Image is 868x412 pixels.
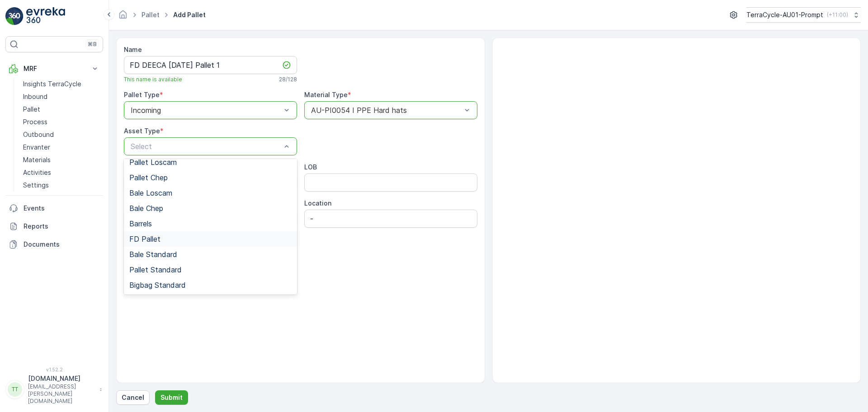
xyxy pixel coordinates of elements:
span: Pallet Loscam [129,158,177,166]
p: Pallet [23,105,40,114]
span: Pallet Chep [129,173,168,182]
span: This name is available [124,76,182,83]
a: Activities [19,166,103,179]
label: Name [124,46,142,53]
span: Bigbag Standard [129,281,186,289]
a: Process [19,116,103,128]
a: Documents [5,235,103,253]
span: Bale Chep [129,204,163,212]
p: MRF [24,64,85,73]
a: Pallet [142,11,160,19]
span: Pallet Standard [129,266,182,274]
span: Barrels [129,220,152,228]
a: Homepage [118,13,128,21]
p: 28 / 128 [279,76,297,83]
div: TT [8,382,22,397]
span: FD Pallet [129,235,160,243]
p: Outbound [23,130,54,139]
p: [EMAIL_ADDRESS][PERSON_NAME][DOMAIN_NAME] [28,383,95,405]
button: TerraCycle-AU01-Prompt(+11:00) [746,7,861,23]
p: Select [131,141,281,152]
p: Envanter [23,143,50,152]
p: Submit [160,393,183,402]
label: LOB [304,163,317,171]
p: Process [23,117,47,126]
p: Insights TerraCycle [23,80,81,89]
button: Cancel [116,390,150,405]
p: Reports [24,222,99,231]
label: Location [304,199,331,207]
a: Reports [5,217,103,235]
p: ( +11:00 ) [827,11,848,19]
button: Submit [155,390,188,405]
p: Activities [23,168,51,177]
a: Insights TerraCycle [19,78,103,90]
img: logo_light-DOdMpM7g.png [26,7,65,25]
p: [DOMAIN_NAME] [28,374,95,383]
span: Add Pallet [171,10,208,19]
p: Cancel [122,393,144,402]
span: Bale Standard [129,250,177,258]
label: Pallet Type [124,91,160,98]
a: Pallet [19,103,103,116]
img: logo [5,7,24,25]
p: Materials [23,155,51,164]
a: Envanter [19,141,103,154]
a: Materials [19,154,103,166]
span: v 1.52.2 [5,367,103,372]
p: TerraCycle-AU01-Prompt [746,10,823,19]
p: Settings [23,181,49,190]
button: TT[DOMAIN_NAME][EMAIL_ADDRESS][PERSON_NAME][DOMAIN_NAME] [5,374,103,405]
label: Material Type [304,91,348,98]
a: Settings [19,179,103,192]
p: Inbound [23,92,47,101]
span: Bale Loscam [129,189,172,197]
a: Outbound [19,128,103,141]
a: Inbound [19,90,103,103]
label: Asset Type [124,127,160,135]
p: Events [24,204,99,213]
p: Documents [24,240,99,249]
p: ⌘B [88,41,97,48]
a: Events [5,199,103,217]
button: MRF [5,60,103,78]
